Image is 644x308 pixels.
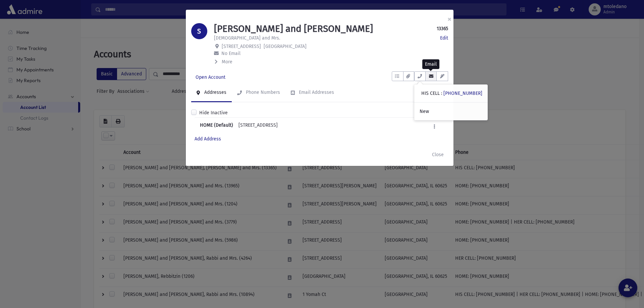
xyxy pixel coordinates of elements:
[442,10,457,28] button: ×
[214,35,280,42] p: [DEMOGRAPHIC_DATA] and Mrs.
[214,23,373,35] h1: [PERSON_NAME] and [PERSON_NAME]
[437,25,448,32] strong: 13365
[440,35,448,42] a: Edit
[195,136,221,142] a: Add Address
[443,90,482,96] a: [PHONE_NUMBER]
[245,89,280,95] div: Phone Numbers
[221,51,240,56] span: No Email
[238,122,278,131] div: [STREET_ADDRESS]
[191,23,207,39] div: S
[428,148,448,161] button: Close
[414,105,488,118] a: New
[422,59,439,69] div: Email
[214,58,233,65] button: More
[232,83,285,102] a: Phone Numbers
[200,122,233,131] b: HOME (Default)
[421,90,482,97] div: HIS CELL
[191,71,230,83] a: Open Account
[285,83,339,102] a: Email Addresses
[203,89,226,95] div: Addresses
[222,59,232,65] span: More
[298,89,334,95] div: Email Addresses
[264,44,307,49] span: [GEOGRAPHIC_DATA]
[441,90,442,96] span: :
[191,83,232,102] a: Addresses
[199,109,228,116] label: Hide Inactive
[222,44,261,49] span: [STREET_ADDRESS]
